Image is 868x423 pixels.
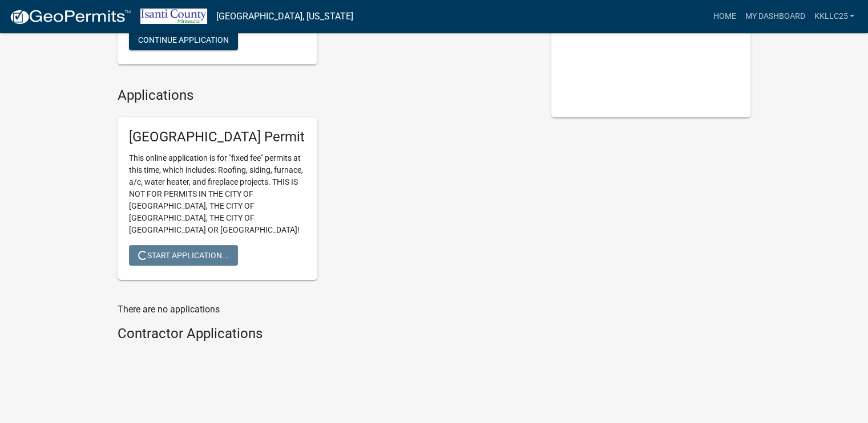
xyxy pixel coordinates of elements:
[140,9,207,24] img: Isanti County, Minnesota
[118,87,534,289] wm-workflow-list-section: Applications
[216,7,353,26] a: [GEOGRAPHIC_DATA], [US_STATE]
[129,245,238,266] button: Start Application...
[118,303,534,316] p: There are no applications
[708,6,740,27] a: Home
[129,129,306,145] h5: [GEOGRAPHIC_DATA] Permit
[118,87,534,104] h4: Applications
[118,326,534,342] h4: Contractor Applications
[129,30,238,50] button: Continue Application
[809,6,859,27] a: kkllc25
[129,152,306,236] p: This online application is for "fixed fee" permits at this time, which includes: Roofing, siding,...
[118,326,534,347] wm-workflow-list-section: Contractor Applications
[138,251,229,260] span: Start Application...
[740,6,809,27] a: My Dashboard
